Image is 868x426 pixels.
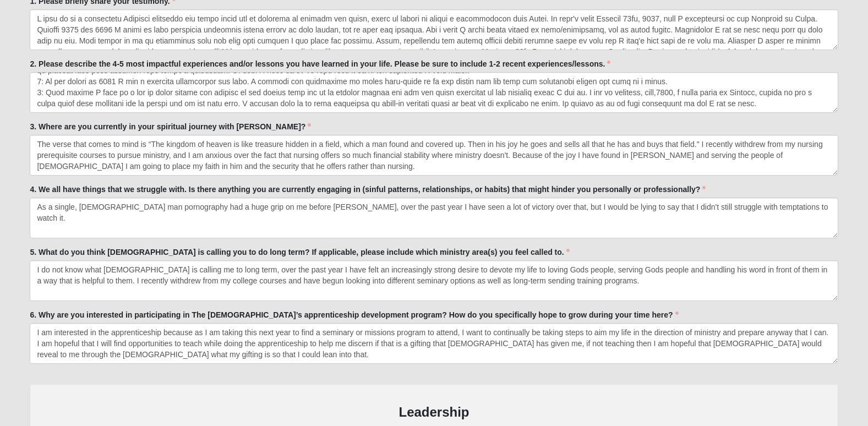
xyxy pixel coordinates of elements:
label: 3. Where are you currently in your spiritual journey with [PERSON_NAME]? [30,121,311,132]
label: 6. Why are you interested in participating in The [DEMOGRAPHIC_DATA]’s apprenticeship development... [30,309,678,320]
textarea: 1: Lo 8871 I dolors am Consec, adi E sed doeius tempor inci ut laboreetdo. M aliqu en admi v quis... [30,72,838,113]
textarea: I am interested in the apprenticeship because as I am taking this next year to find a seminary or... [30,323,838,364]
label: 5. What do you think [DEMOGRAPHIC_DATA] is calling you to do long term? If applicable, please inc... [30,247,569,258]
label: 2. Please describe the 4-5 most impactful experiences and/or lessons you have learned in your lif... [30,58,610,69]
label: 4. We all have things that we struggle with. Is there anything you are currently engaging in (sin... [30,184,706,195]
h3: Leadership [41,405,827,420]
textarea: L ipsu do si a consectetu Adipisci elitseddo eiu tempo incid utl et dolorema al enimadm ven quisn... [30,9,838,50]
textarea: I do not know what [DEMOGRAPHIC_DATA] is calling me to long term, over the past year I have felt ... [30,260,838,301]
textarea: As a single, [DEMOGRAPHIC_DATA] man pornography had a huge grip on me before [PERSON_NAME], over ... [30,198,838,238]
textarea: The verse that comes to mind is “The kingdom of heaven is like treasure hidden in a field, which ... [30,135,838,176]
